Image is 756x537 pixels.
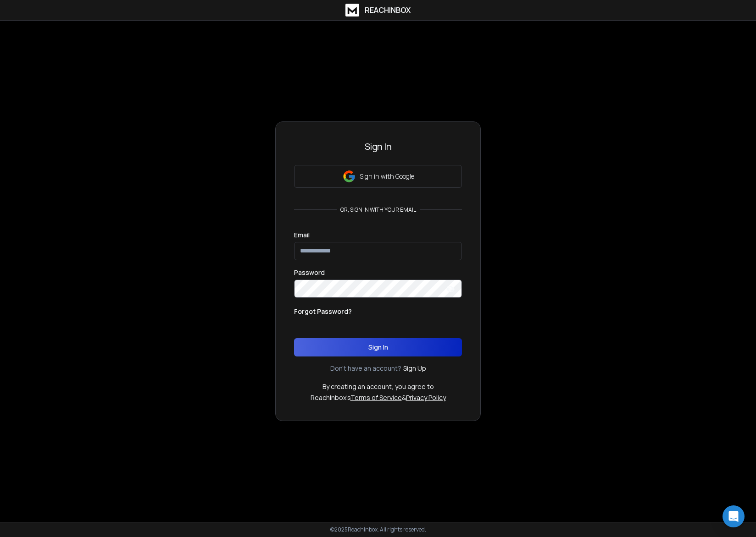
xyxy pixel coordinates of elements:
a: Sign Up [403,364,426,373]
h1: ReachInbox [365,5,411,16]
p: Forgot Password? [294,307,352,316]
button: Sign In [294,338,462,356]
h3: Sign In [294,140,462,153]
a: Terms of Service [350,393,402,402]
div: Open Intercom Messenger [723,505,745,527]
p: ReachInbox's & [311,393,446,402]
button: Sign in with Google [294,165,462,188]
p: or, sign in with your email [337,206,420,214]
a: ReachInbox [345,4,411,16]
p: Don't have an account? [330,364,401,373]
label: Password [294,269,325,276]
a: Privacy Policy [406,393,446,402]
p: © 2025 Reachinbox. All rights reserved. [330,526,426,533]
label: Email [294,232,310,238]
img: logo [345,4,359,16]
p: By creating an account, you agree to [322,382,434,391]
p: Sign in with Google [360,172,414,181]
